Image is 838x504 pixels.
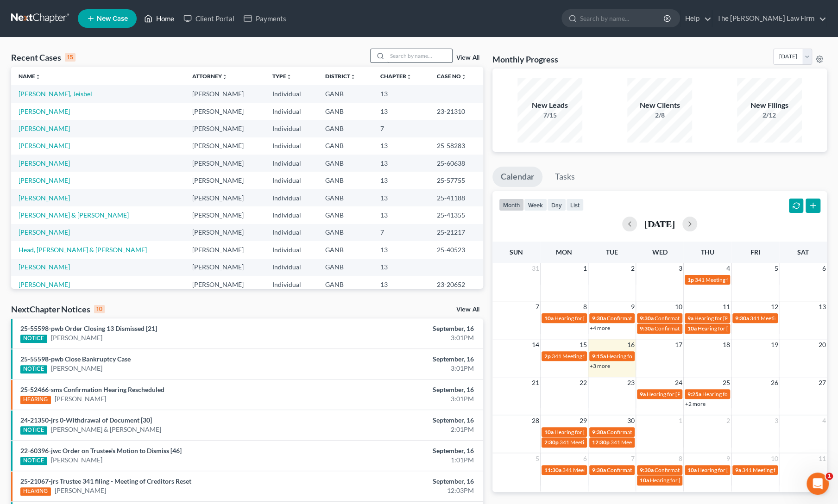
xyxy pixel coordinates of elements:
td: GANB [318,259,373,276]
span: Tue [606,248,618,256]
span: 4 [821,415,827,426]
a: Client Portal [179,10,239,27]
td: Individual [265,259,318,276]
span: 9:30a [592,467,606,473]
a: Home [139,10,179,27]
div: NOTICE [20,365,47,373]
i: unfold_more [35,74,41,80]
div: Recent Cases [11,52,76,63]
td: Individual [265,189,318,206]
div: 3:01PM [329,333,474,342]
a: [PERSON_NAME] [19,142,70,149]
span: 9:25a [687,391,701,398]
span: 10 [769,453,779,464]
span: Hearing for [PERSON_NAME] [554,315,627,322]
i: unfold_more [406,74,412,80]
div: 3:01PM [329,394,474,404]
td: [PERSON_NAME] [185,224,265,241]
td: Individual [265,103,318,120]
span: 12 [769,301,779,312]
span: 341 Meeting for [PERSON_NAME] [552,353,635,360]
div: September, 16 [329,385,474,394]
span: 10a [640,477,649,484]
td: [PERSON_NAME] [185,172,265,189]
span: 28 [531,415,540,426]
button: list [566,199,584,211]
td: 13 [373,206,429,224]
a: 25-55598-pwb Close Bankruptcy Case [20,355,131,363]
span: 11 [722,301,731,312]
h2: [DATE] [644,219,675,229]
td: GANB [318,206,373,224]
button: month [499,199,524,211]
div: 12:03PM [329,486,474,495]
div: September, 16 [329,324,474,333]
span: 17 [674,339,683,350]
span: 27 [818,377,827,388]
div: 2:01PM [329,425,474,434]
span: 2 [630,263,636,274]
div: NOTICE [20,426,47,435]
span: 341 Meeting for [PERSON_NAME] [742,467,825,473]
a: [PERSON_NAME], Jeisbel [19,90,92,98]
span: 18 [722,339,731,350]
button: week [524,199,547,211]
span: Confirmation Hearing for [PERSON_NAME] & [PERSON_NAME] [655,467,810,473]
div: September, 16 [329,446,474,455]
span: 30 [626,415,636,426]
span: 14 [531,339,540,350]
a: [PERSON_NAME] [51,455,102,465]
span: 4 [725,263,731,274]
div: 7/15 [517,111,582,120]
a: 24-21350-jrs 0-Withdrawal of Document [30] [20,416,152,424]
span: New Case [97,15,128,22]
span: 10a [687,325,697,332]
td: 25-40523 [429,241,483,258]
span: 9a [735,467,741,473]
div: New Clients [627,100,692,111]
button: day [547,199,566,211]
span: Hearing for [PERSON_NAME] [702,391,775,398]
i: unfold_more [350,74,356,80]
td: Individual [265,155,318,172]
a: View All [456,55,479,61]
td: GANB [318,85,373,102]
span: Wed [652,248,667,256]
a: Typeunfold_more [272,73,292,80]
a: View All [456,306,479,313]
a: Calendar [492,167,542,187]
span: 21 [531,377,540,388]
a: Attorneyunfold_more [192,73,227,80]
a: Districtunfold_more [325,73,356,80]
td: [PERSON_NAME] [185,155,265,172]
a: 22-60396-jwc Order on Trustee's Motion to Dismiss [46] [20,447,182,454]
div: HEARING [20,396,51,404]
td: Individual [265,224,318,241]
span: 7 [535,301,540,312]
span: 10a [544,429,554,436]
h3: Monthly Progress [492,54,558,65]
i: unfold_more [460,74,466,80]
iframe: Intercom live chat [806,473,829,495]
a: [PERSON_NAME] [19,194,70,202]
div: NOTICE [20,335,47,343]
span: 19 [769,339,779,350]
a: Head, [PERSON_NAME] & [PERSON_NAME] [19,246,147,254]
span: 24 [674,377,683,388]
span: 1 [582,263,588,274]
td: [PERSON_NAME] [185,276,265,293]
a: [PERSON_NAME] [19,228,70,236]
span: Hearing for [PERSON_NAME] [554,429,627,436]
td: [PERSON_NAME] [185,103,265,120]
span: 341 Meeting for [PERSON_NAME] [560,439,643,446]
td: [PERSON_NAME] [185,259,265,276]
a: [PERSON_NAME] & [PERSON_NAME] [19,211,129,219]
a: Help [680,10,712,27]
span: 10a [687,467,697,473]
td: [PERSON_NAME] [185,241,265,258]
div: September, 16 [329,355,474,364]
a: [PERSON_NAME] [55,394,106,404]
i: unfold_more [286,74,292,80]
td: GANB [318,224,373,241]
span: Fri [750,248,760,256]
